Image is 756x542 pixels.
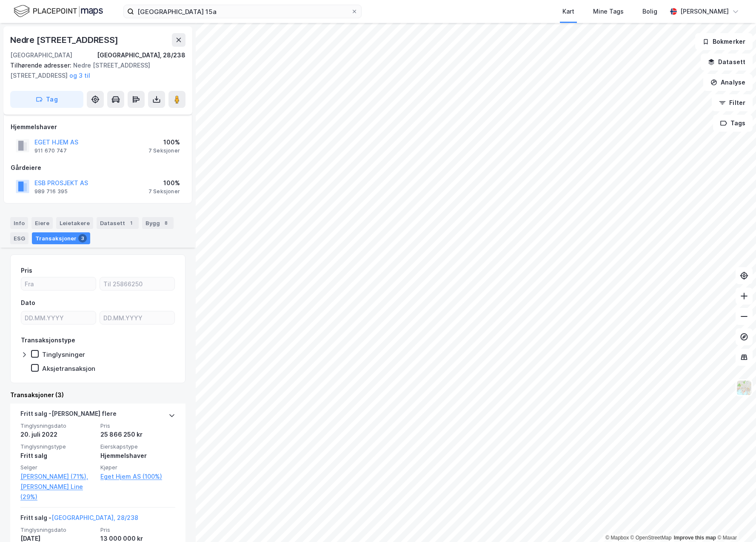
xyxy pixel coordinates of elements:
div: Eiere [31,217,53,229]
button: Datasett [701,54,753,71]
div: Dato [21,298,35,308]
img: Z [736,380,752,396]
div: 989 716 395 [34,188,68,195]
button: Analyse [703,74,753,91]
a: [PERSON_NAME] (71%), [20,471,95,482]
div: Nedre [STREET_ADDRESS] [10,33,120,47]
a: OpenStreetMap [630,535,672,541]
span: Pris [100,422,175,429]
div: Transaksjonstype [21,335,75,345]
a: Improve this map [674,535,716,541]
button: Bokmerker [695,33,753,50]
input: Til 25866250 [100,277,174,290]
button: Tag [10,91,83,108]
img: logo.f888ab2527a4732fd821a326f86c7f29.svg [14,4,103,19]
span: Selger [20,464,95,471]
div: 20. juli 2022 [20,429,95,440]
div: Pris [21,265,32,276]
div: 100% [148,178,180,188]
input: Fra [21,277,96,290]
div: 100% [148,137,180,147]
div: 7 Seksjoner [148,188,180,195]
div: Transaksjoner (3) [10,390,185,400]
div: Hjemmelshaver [11,122,185,132]
div: Kart [562,6,574,17]
div: Leietakere [56,217,93,229]
a: Eget Hjem AS (100%) [100,471,175,482]
span: Tilhørende adresser: [10,62,73,69]
div: Bolig [642,6,657,17]
input: Søk på adresse, matrikkel, gårdeiere, leietakere eller personer [134,5,351,18]
div: Aksjetransaksjon [42,364,95,373]
span: Pris [100,526,175,534]
div: Hjemmelshaver [100,451,175,461]
button: Filter [712,94,753,111]
div: Fritt salg [20,451,95,461]
div: [PERSON_NAME] [680,6,729,17]
div: 7 Seksjoner [148,147,180,154]
div: 1 [127,219,135,227]
div: Datasett [97,217,139,229]
div: Fritt salg - [20,513,138,526]
span: Tinglysningsdato [20,526,95,534]
iframe: Chat Widget [713,501,756,542]
div: ESG [10,232,29,244]
div: 25 866 250 kr [100,429,175,440]
div: 8 [162,219,170,227]
div: Transaksjoner [32,232,90,244]
div: Bygg [142,217,174,229]
div: Info [10,217,28,229]
div: Nedre [STREET_ADDRESS] [STREET_ADDRESS] [10,60,179,81]
div: 911 670 747 [34,147,67,154]
a: [PERSON_NAME] Line (29%) [20,482,95,502]
div: [GEOGRAPHIC_DATA], 28/238 [97,50,185,60]
div: Fritt salg - [PERSON_NAME] flere [20,409,117,422]
input: DD.MM.YYYY [21,311,96,324]
div: [GEOGRAPHIC_DATA] [10,50,72,60]
span: Kjøper [100,464,175,471]
div: Mine Tags [593,6,624,17]
span: Tinglysningsdato [20,422,95,429]
div: Tinglysninger [42,350,85,359]
button: Tags [713,115,753,132]
span: Eierskapstype [100,443,175,450]
span: Tinglysningstype [20,443,95,450]
div: Kontrollprogram for chat [713,501,756,542]
div: Gårdeiere [11,163,185,173]
div: 3 [78,234,87,243]
a: [GEOGRAPHIC_DATA], 28/238 [51,514,138,521]
input: DD.MM.YYYY [100,311,174,324]
a: Mapbox [605,535,629,541]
